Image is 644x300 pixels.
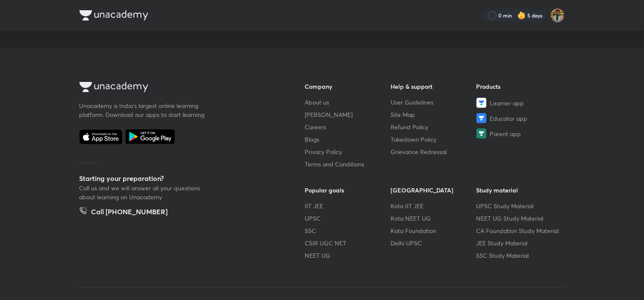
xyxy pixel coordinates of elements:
[305,82,391,91] h6: Company
[476,186,562,195] h6: Study material
[391,214,476,223] a: Kota NEET UG
[490,114,528,123] span: Educator app
[391,122,476,131] a: Refund Policy
[476,98,487,108] img: Learner app
[79,173,278,183] h5: Starting your preparation?
[391,147,476,156] a: Grievance Redressal
[391,82,476,91] h6: Help & support
[550,8,565,23] img: Akshat Tiwari
[305,251,391,260] a: NEET UG
[79,10,148,20] img: Company Logo
[391,239,476,248] a: Delhi UPSC
[79,207,168,218] a: Call [PHONE_NUMBER]
[476,239,562,248] a: JEE Study Material
[305,214,391,223] a: UPSC
[391,186,476,195] h6: [GEOGRAPHIC_DATA]
[476,113,562,123] a: Educator app
[305,147,391,156] a: Privacy Policy
[305,239,391,248] a: CSIR UGC NET
[79,82,278,94] a: Company Logo
[476,128,487,139] img: Parent app
[391,226,476,235] a: Kota Foundation
[490,99,524,108] span: Learner app
[476,201,562,210] a: UPSC Study Material
[305,226,391,235] a: SSC
[79,101,208,119] p: Unacademy is India’s largest online learning platform. Download our apps to start learning
[518,11,526,20] img: streak
[305,122,326,131] span: Careers
[476,251,562,260] a: SSC Study Material
[305,135,391,144] a: Blogs
[305,186,391,195] h6: Popular goals
[391,110,476,119] a: Site Map
[476,214,562,223] a: NEET UG Study Material
[305,122,391,131] a: Careers
[476,113,487,123] img: Educator app
[476,98,562,108] a: Learner app
[305,110,391,119] a: [PERSON_NAME]
[476,128,562,139] a: Parent app
[476,82,562,91] h6: Products
[391,201,476,210] a: Kota IIT JEE
[476,226,562,235] a: CA Foundation Study Material
[79,82,148,92] img: Company Logo
[391,98,476,107] a: User Guidelines
[305,160,391,169] a: Terms and Conditions
[79,183,208,201] p: Call us and we will answer all your questions about learning on Unacademy
[305,98,391,107] a: About us
[91,207,168,218] h5: Call [PHONE_NUMBER]
[490,129,521,138] span: Parent app
[391,135,476,144] a: Takedown Policy
[305,201,391,210] a: IIT JEE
